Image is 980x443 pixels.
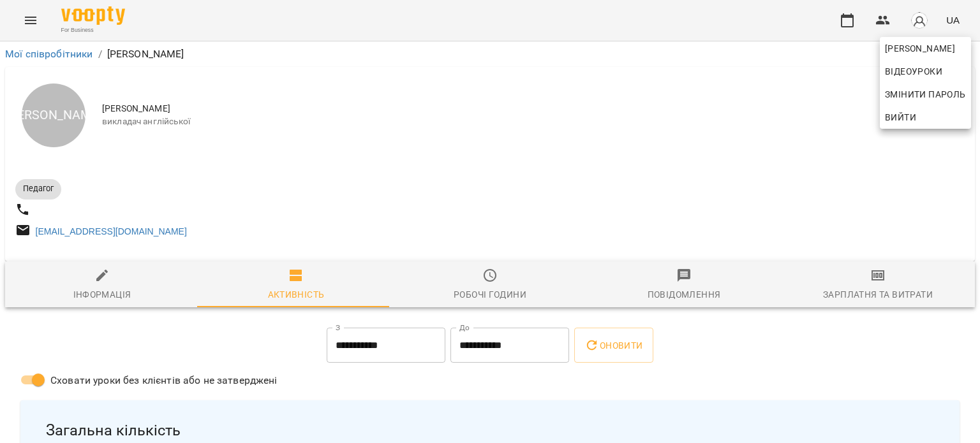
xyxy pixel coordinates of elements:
[880,83,971,106] a: Змінити пароль
[885,87,966,102] span: Змінити пароль
[880,37,971,60] a: [PERSON_NAME]
[885,64,942,79] span: Відеоуроки
[885,110,916,125] span: Вийти
[880,60,947,83] a: Відеоуроки
[885,41,966,56] span: [PERSON_NAME]
[880,106,971,129] button: Вийти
